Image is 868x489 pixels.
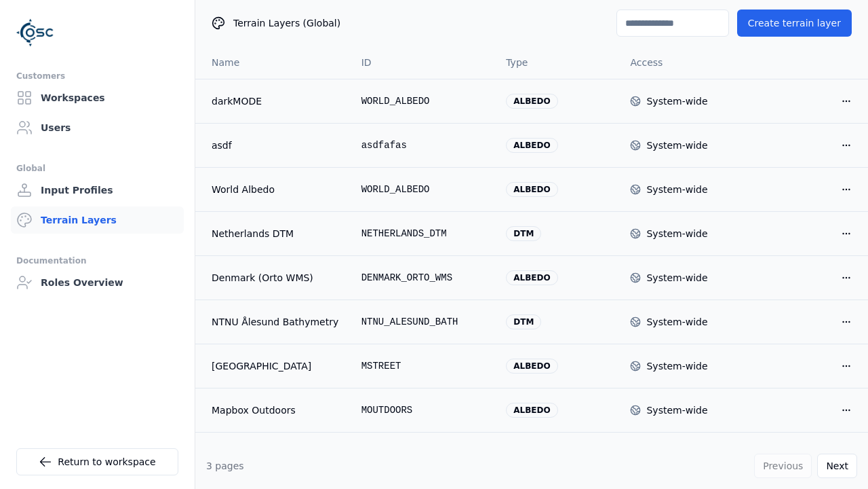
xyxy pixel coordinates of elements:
span: 3 pages [206,460,244,471]
a: Roles Overview [11,269,184,296]
th: Type [495,46,619,79]
a: Denmark (Orto WMS) [212,271,340,285]
span: Terrain Layers (Global) [233,16,340,30]
a: asdf [212,139,340,152]
div: albedo [506,94,557,109]
th: ID [351,46,496,79]
button: Next [817,454,857,478]
div: albedo [506,138,557,153]
div: System-wide [646,227,707,240]
div: DENMARK_ORTO_WMS [361,271,485,285]
div: System-wide [646,359,707,373]
div: WORLD_ALBEDO [361,183,485,196]
a: Input Profiles [11,177,184,204]
div: Documentation [16,253,178,269]
a: darkMODE [212,94,340,108]
div: MOUTDOORS [361,403,485,417]
div: asdfafas [361,139,485,152]
div: MSTREET [361,359,485,373]
a: World Albedo [212,183,340,196]
div: Customers [16,68,178,84]
div: albedo [506,270,557,285]
button: Create terrain layer [737,10,852,37]
div: albedo [506,182,557,197]
div: albedo [506,359,557,374]
div: System-wide [646,139,707,152]
a: Users [11,114,184,141]
a: Mapbox Outdoors [212,403,340,417]
div: Global [16,160,178,177]
a: Return to workspace [16,448,178,475]
img: Logo [16,14,54,52]
th: Name [195,46,351,79]
a: Workspaces [11,84,184,111]
a: [GEOGRAPHIC_DATA] [212,359,340,373]
div: System-wide [646,271,707,285]
div: System-wide [646,183,707,196]
a: Terrain Layers [11,206,184,234]
th: Access [619,46,743,79]
div: WORLD_ALBEDO [361,94,485,108]
a: Netherlands DTM [212,227,340,240]
a: NTNU Ålesund Bathymetry [212,315,340,329]
div: NETHERLANDS_DTM [361,227,485,240]
div: albedo [506,403,557,418]
div: dtm [506,226,541,241]
div: System-wide [646,315,707,329]
div: System-wide [646,403,707,417]
div: dtm [506,314,541,329]
div: System-wide [646,94,707,108]
div: NTNU_ALESUND_BATH [361,315,485,329]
